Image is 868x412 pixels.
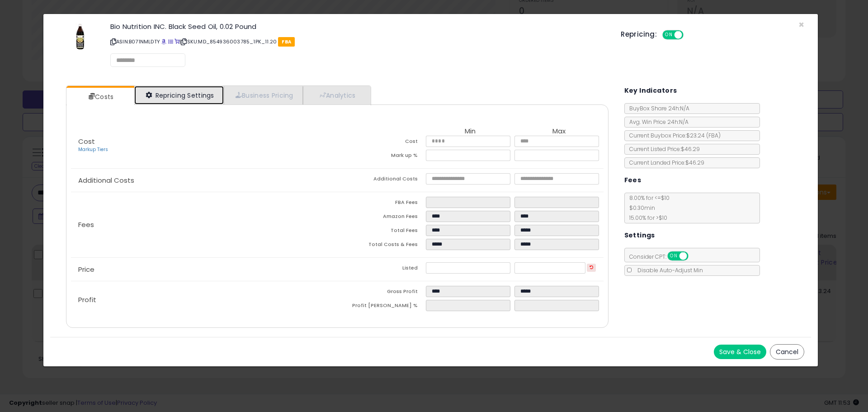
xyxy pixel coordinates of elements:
[337,136,426,150] td: Cost
[714,345,766,359] button: Save & Close
[625,104,689,112] span: BuyBox Share 24h: N/A
[337,286,426,300] td: Gross Profit
[625,214,667,222] span: 15.00 % for > $10
[624,175,642,186] h5: Fees
[514,128,603,136] th: Max
[110,23,607,30] h3: Bio Nutrition INC. Black Seed Oil, 0.02 Pound
[337,225,426,239] td: Total Fees
[337,150,426,164] td: Mark up %
[625,194,670,222] span: 8.00 % for <= $10
[175,38,179,45] a: Your listing only
[621,31,657,38] h5: Repricing:
[78,146,108,153] a: Markup Tiers
[798,18,804,31] span: ×
[337,197,426,211] td: FBA Fees
[663,31,675,39] span: ON
[224,86,303,104] a: Business Pricing
[71,296,337,303] p: Profit
[625,132,721,139] span: Current Buybox Price:
[110,34,607,49] p: ASIN: B071NMLDTY | SKU: MD_854936003785_1PK_11.20
[303,86,370,104] a: Analytics
[337,262,426,276] td: Listed
[633,266,703,274] span: Disable Auto-Adjust Min
[66,88,133,106] a: Costs
[337,239,426,253] td: Total Costs & Fees
[71,177,337,184] p: Additional Costs
[625,204,655,212] span: $0.30 min
[687,252,701,260] span: OFF
[337,173,426,187] td: Additional Costs
[75,23,85,50] img: 31T5SiTwFiL._SL60_.jpg
[161,38,166,45] a: BuyBox page
[168,38,173,45] a: All offer listings
[706,132,721,139] span: ( FBA )
[682,31,697,39] span: OFF
[337,211,426,225] td: Amazon Fees
[668,252,679,260] span: ON
[624,85,677,96] h5: Key Indicators
[426,128,514,136] th: Min
[625,159,704,166] span: Current Landed Price: $46.29
[625,118,689,126] span: Avg. Win Price 24h: N/A
[625,253,700,260] span: Consider CPT:
[625,145,700,153] span: Current Listed Price: $46.29
[134,86,224,104] a: Repricing Settings
[71,266,337,273] p: Price
[337,300,426,314] td: Profit [PERSON_NAME] %
[770,344,804,360] button: Cancel
[71,138,337,153] p: Cost
[71,221,337,228] p: Fees
[278,37,295,47] span: FBA
[624,230,655,241] h5: Settings
[686,132,721,139] span: $23.24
